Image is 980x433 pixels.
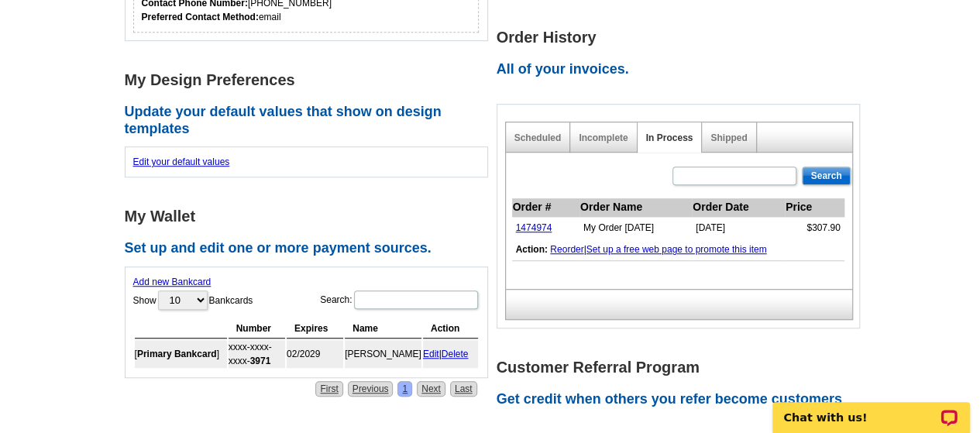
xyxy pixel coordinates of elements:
[802,167,850,185] input: Search
[516,222,552,233] a: 1474974
[287,319,343,338] th: Expires
[423,319,478,338] th: Action
[229,319,285,338] th: Number
[348,381,394,397] a: Previous
[125,208,497,225] h1: My Wallet
[125,240,497,257] h2: Set up and edit one or more payment sources.
[229,340,285,368] td: xxxx-xxxx-xxxx-
[397,381,412,397] a: 1
[512,239,844,261] td: |
[135,340,227,368] td: [ ]
[497,359,868,376] h1: Customer Referral Program
[762,384,980,433] iframe: LiveChat chat widget
[345,319,421,338] th: Name
[497,391,868,408] h2: Get credit when others you refer become customers
[423,340,478,368] td: |
[550,244,583,255] a: Reorder
[125,104,497,137] h2: Update your default values that show on design templates
[710,132,747,143] a: Shipped
[579,217,692,239] td: My Order [DATE]
[423,349,439,359] a: Edit
[417,381,445,397] a: Next
[354,290,478,309] input: Search:
[158,290,208,310] select: ShowBankcards
[345,340,421,368] td: [PERSON_NAME]
[442,349,469,359] a: Delete
[692,198,785,217] th: Order Date
[579,198,692,217] th: Order Name
[133,156,230,167] a: Edit your default values
[579,132,628,143] a: Incomplete
[497,29,868,46] h1: Order History
[586,244,767,255] a: Set up a free web page to promote this item
[320,289,479,311] label: Search:
[646,132,693,143] a: In Process
[133,289,253,311] label: Show Bankcards
[250,356,271,366] strong: 3971
[315,381,342,397] a: First
[497,61,868,78] h2: All of your invoices.
[514,132,562,143] a: Scheduled
[785,198,844,217] th: Price
[692,217,785,239] td: [DATE]
[450,381,477,397] a: Last
[125,72,497,88] h1: My Design Preferences
[516,244,548,255] b: Action:
[785,217,844,239] td: $307.90
[512,198,579,217] th: Order #
[287,340,343,368] td: 02/2029
[137,349,217,359] b: Primary Bankcard
[142,12,259,22] strong: Preferred Contact Method:
[133,277,211,287] a: Add new Bankcard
